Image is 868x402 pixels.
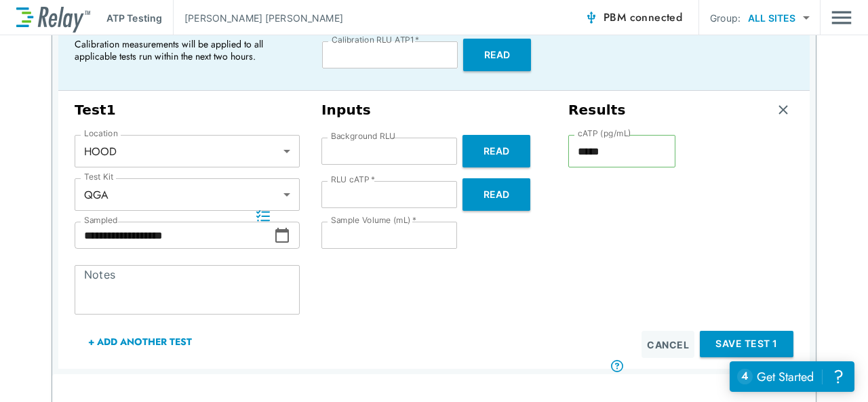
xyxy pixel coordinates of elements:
[710,11,741,25] p: Group:
[331,132,395,141] label: Background RLU
[75,102,300,119] h3: Test 1
[84,216,118,225] label: Sampled
[75,38,292,62] p: Calibration measurements will be applied to all applicable tests run within the next two hours.
[84,129,118,138] label: Location
[16,3,90,33] img: LuminUltra Relay
[462,135,530,167] button: Read
[630,9,683,25] span: connected
[700,331,793,357] button: Save Test 1
[321,102,547,119] h3: Inputs
[75,181,300,208] div: QGA
[642,331,694,358] button: Cancel
[75,138,300,165] div: HOOD
[184,11,343,25] p: [PERSON_NAME] [PERSON_NAME]
[604,8,682,27] span: PBM
[331,175,375,184] label: RLU cATP
[578,129,631,138] label: cATP (pg/mL)
[585,11,598,24] img: Connected Icon
[75,325,205,358] button: + Add Another Test
[332,35,419,45] label: Calibration RLU ATP1
[75,222,274,249] input: Choose date, selected date is Sep 30, 2025
[84,172,114,182] label: Test Kit
[831,5,852,31] button: Main menu
[331,216,416,225] label: Sample Volume (mL)
[463,39,531,71] button: Read
[579,4,688,31] button: PBM connected
[106,11,162,25] p: ATP Testing
[462,178,530,211] button: Read
[776,103,790,117] img: Remove
[831,5,852,31] img: Drawer Icon
[730,361,854,392] iframe: Resource center
[568,102,626,119] h3: Results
